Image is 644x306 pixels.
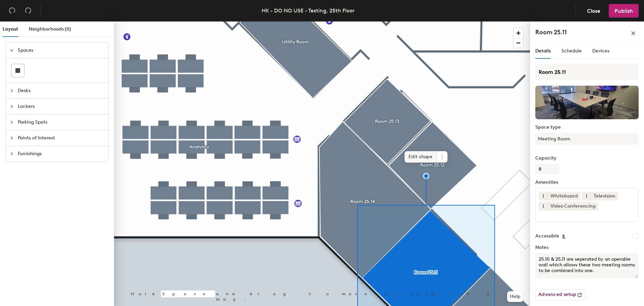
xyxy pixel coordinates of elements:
[18,115,104,130] span: Parking Spots
[614,8,633,14] span: Publish
[535,289,586,301] button: Advanced setup
[405,151,437,163] span: Edit shape
[581,4,606,17] button: Close
[535,86,639,119] img: The space named Room 25.11
[535,245,639,250] label: Notes
[539,192,547,201] button: 1
[547,202,598,211] div: Video Conferencing
[535,156,639,161] label: Capacity
[631,31,636,36] span: close
[10,104,14,108] span: collapsed
[507,291,523,302] button: Help
[3,26,18,32] span: Layout
[539,202,547,211] button: 1
[18,99,104,114] span: Lockers
[10,48,14,52] span: expanded
[21,4,35,17] button: Redo (⌘ + ⇧ + Z)
[535,125,639,130] label: Space type
[542,203,544,210] span: 1
[535,48,551,54] span: Details
[262,6,355,15] div: HK - DO NO USE - Testing, 25th Floor
[10,89,14,93] span: collapsed
[5,4,19,17] button: Undo (⌘ + Z)
[535,28,567,37] h4: Room 25.11
[9,7,15,14] span: undo
[582,192,591,201] button: 1
[10,152,14,156] span: collapsed
[18,83,104,98] span: Desks
[591,192,618,201] div: Television
[18,146,104,162] span: Furnishings
[535,253,639,278] textarea: 25.10 & 25.11 are seperated by an operable wall which allows these two meeting rooms to be combin...
[10,120,14,124] span: collapsed
[535,180,639,185] label: Amenities
[592,48,609,54] span: Devices
[10,136,14,140] span: collapsed
[535,133,639,145] button: Meeting Room
[542,193,544,200] span: 1
[561,48,582,54] span: Schedule
[609,4,639,17] button: Publish
[587,8,600,14] span: Close
[586,193,587,200] span: 1
[18,130,104,146] span: Points of Interest
[29,26,71,32] span: Neighborhoods (0)
[547,192,581,201] div: Whiteboard
[535,233,559,239] label: Accessible
[18,43,104,58] span: Spaces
